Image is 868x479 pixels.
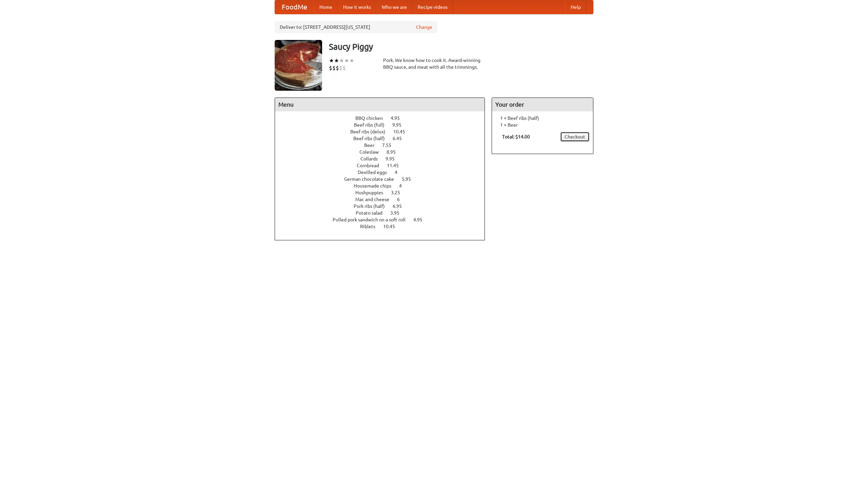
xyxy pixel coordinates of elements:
span: Cornbread [357,163,386,168]
li: 1 × Beer [495,122,590,128]
a: Mac and cheese 6 [355,197,412,202]
a: Beef ribs (full) 9.95 [354,122,414,128]
a: Coleslaw 8.95 [359,149,408,155]
a: How it works [338,0,376,14]
a: Cornbread 11.45 [357,163,411,168]
span: 11.45 [387,163,406,168]
li: $ [329,64,332,72]
span: 6.95 [393,203,409,209]
span: Housemade chips [354,183,398,189]
a: Who we are [376,0,412,14]
span: Pork ribs (half) [354,203,392,209]
h3: Saucy Piggy [329,40,593,53]
h4: Your order [492,98,593,111]
span: 6 [397,197,407,202]
a: Change [416,24,432,30]
span: Collards [360,156,384,161]
div: Deliver to: [STREET_ADDRESS][US_STATE] [275,21,437,33]
span: 4 [399,183,409,189]
a: Devilled eggs 4 [358,170,410,175]
span: 9.95 [392,122,408,128]
span: 10.45 [383,224,402,229]
img: angular.jpg [275,40,322,91]
li: ★ [334,57,339,64]
li: $ [332,64,336,72]
span: 3.95 [390,210,406,216]
a: Recipe videos [412,0,453,14]
span: 4.95 [391,115,407,121]
span: Hushpuppies [355,190,390,195]
span: Potato salad [356,210,389,216]
a: Checkout [560,132,590,142]
a: Hushpuppies 3.25 [355,190,413,195]
li: $ [336,64,339,72]
h4: Menu [275,98,485,111]
span: Pulled pork sandwich on a soft roll [333,217,412,222]
span: Riblets [360,224,382,229]
a: Pulled pork sandwich on a soft roll 4.95 [333,217,435,222]
span: 10.45 [393,129,412,134]
span: Mac and cheese [355,197,396,202]
span: Beef ribs (half) [353,136,392,141]
span: Coleslaw [359,149,386,155]
a: Housemade chips 4 [354,183,414,189]
span: 5.95 [402,176,418,182]
a: Beef ribs (half) 6.45 [353,136,414,141]
span: Beer [364,143,381,148]
a: Riblets 10.45 [360,224,408,229]
a: Home [314,0,338,14]
span: 8.95 [387,149,402,155]
li: ★ [329,57,334,64]
a: Beef ribs (delux) 10.45 [350,129,418,134]
span: 4.95 [413,217,429,222]
span: 4 [395,170,404,175]
a: German chocolate cake 5.95 [344,176,423,182]
a: Potato salad 3.95 [356,210,412,216]
span: 3.25 [391,190,407,195]
a: Beer 7.55 [364,143,404,148]
li: $ [342,64,346,72]
a: FoodMe [275,0,314,14]
span: 9.95 [386,156,401,161]
div: Pork. We know how to cook it. Award-winning BBQ sauce, and meat with all the trimmings. [383,57,485,70]
b: Total: $14.00 [502,134,530,139]
a: Pork ribs (half) 6.95 [354,203,414,209]
li: 1 × Beef ribs (half) [495,115,590,122]
span: 6.45 [393,136,409,141]
a: Help [565,0,586,14]
span: German chocolate cake [344,176,401,182]
a: BBQ chicken 4.95 [355,115,412,121]
li: ★ [339,57,344,64]
a: Collards 9.95 [360,156,407,161]
span: Beef ribs (full) [354,122,391,128]
li: ★ [344,57,349,64]
li: $ [339,64,342,72]
span: Beef ribs (delux) [350,129,392,134]
span: 7.55 [382,143,398,148]
span: Devilled eggs [358,170,394,175]
span: BBQ chicken [355,115,390,121]
li: ★ [349,57,354,64]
